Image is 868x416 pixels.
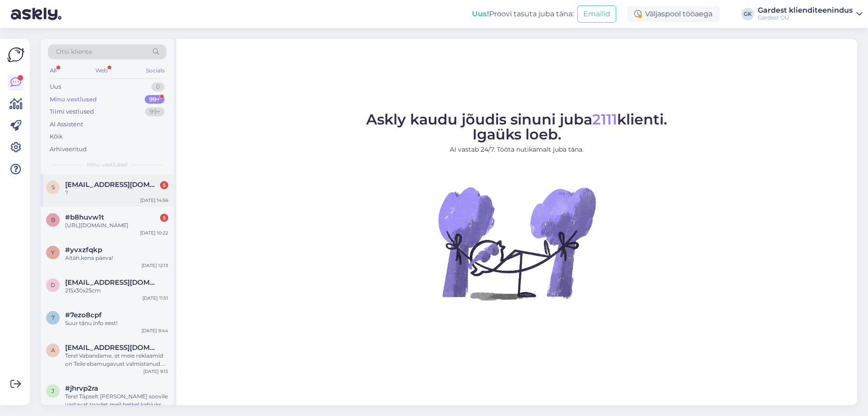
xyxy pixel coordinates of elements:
span: #b8huvw1t [65,213,104,221]
div: Proovi tasuta juba täna: [472,9,574,19]
span: d [51,282,55,288]
span: #jhrvp2ra [65,384,98,392]
div: [DATE] 11:51 [142,295,168,301]
span: y [51,249,55,256]
span: j [52,387,54,394]
div: Aitäh,kena päeva! [65,254,168,262]
div: [DATE] 12:13 [142,262,168,269]
div: 99+ [145,107,165,116]
div: All [48,65,58,77]
div: [DATE] 10:22 [140,230,168,236]
span: Askly kaudu jõudis sinuni juba klienti. Igaüks loeb. [366,110,667,143]
div: Arhiveeritud [50,145,87,154]
div: GK [741,8,754,20]
span: b [51,216,55,223]
div: 0 [151,82,165,91]
div: [DATE] 14:56 [140,197,168,204]
p: AI vastab 24/7. Tööta nutikamalt juba täna. [366,145,667,154]
span: #yvxzfqkp [65,246,102,254]
div: Väljaspool tööaega [627,6,720,22]
div: AI Assistent [50,120,83,129]
div: Suur tänu info eest! [65,319,168,327]
span: #7ezo8cpf [65,311,102,319]
div: Tiimi vestlused [50,107,94,116]
span: a [51,347,55,354]
span: Minu vestlused [87,161,127,169]
div: 5 [160,214,168,222]
div: Gardest klienditeenindus [758,7,853,14]
span: 7 [52,314,55,321]
img: No Chat active [435,162,598,325]
div: Web [94,65,109,77]
div: 99+ [145,95,165,104]
div: 215x30x25cm [65,287,168,295]
button: Emailid [577,5,616,23]
span: sergeikonenko@gmail.com [65,181,159,189]
div: [DATE] 9:44 [142,327,168,334]
div: Minu vestlused [50,95,97,104]
div: [DATE] 9:15 [143,368,168,375]
img: Askly Logo [7,46,24,63]
div: Kõik [50,132,63,141]
div: Tere! Täpselt [PERSON_NAME] soovile vastavat toodet meil hetkel kahjuks valikus ei ole ja ei oska... [65,392,168,409]
div: 5 [160,181,168,189]
span: d2ave@hotmail.com [65,278,159,287]
span: 2111 [592,110,617,128]
span: Otsi kliente [56,47,92,57]
div: [URL][DOMAIN_NAME] [65,221,168,230]
div: ? [65,189,168,197]
a: Gardest klienditeenindusGardest OÜ [758,7,863,21]
b: Uus! [472,10,489,18]
div: Gardest OÜ [758,14,853,21]
span: asljhdaiahgokee@gmail.com [65,344,159,352]
div: Socials [144,65,166,77]
div: Tere! Vabandame, et meie reklaamid on Teile ebamugavust valmistanud. Edastame kindlasti tagasisid... [65,352,168,368]
span: s [52,184,55,191]
div: Uus [50,82,61,91]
